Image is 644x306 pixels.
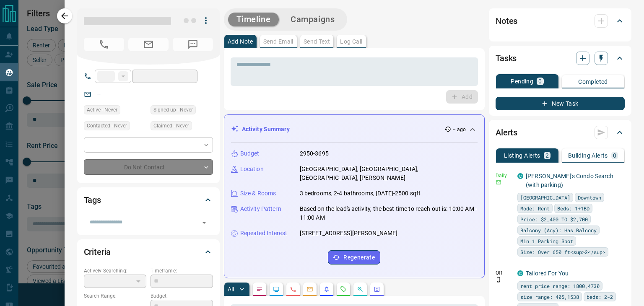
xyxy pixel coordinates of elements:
[84,245,111,259] h2: Criteria
[153,122,189,130] span: Claimed - Never
[496,277,501,283] svg: Push Notification Only
[300,189,421,198] p: 3 bedrooms, 2-4 bathrooms, [DATE]-2500 sqft
[520,193,570,202] span: [GEOGRAPHIC_DATA]
[84,159,213,175] div: Do Not Contact
[87,122,127,130] span: Contacted - Never
[198,217,210,228] button: Open
[520,293,579,301] span: size range: 405,1538
[240,149,260,158] p: Budget
[496,97,625,110] button: New Task
[242,125,290,134] p: Activity Summary
[87,106,117,114] span: Active - Never
[511,78,533,84] p: Pending
[496,48,625,68] div: Tasks
[128,38,169,51] span: No Email
[173,38,213,51] span: No Number
[517,173,523,179] div: condos.ca
[290,286,296,293] svg: Calls
[520,204,550,213] span: Mode: Rent
[151,292,213,300] p: Budget:
[578,193,601,202] span: Downtown
[557,204,589,213] span: Beds: 1+1BD
[84,292,146,300] p: Search Range:
[496,11,625,31] div: Notes
[240,229,287,238] p: Repeated Interest
[357,286,364,293] svg: Opportunities
[520,215,588,223] span: Price: $2,400 TO $2,700
[328,250,380,265] button: Regenerate
[231,122,478,137] div: Activity Summary-- ago
[520,282,600,290] span: rent price range: 1800,4730
[300,149,329,158] p: 2950-3695
[273,286,280,293] svg: Lead Browsing Activity
[520,248,605,256] span: Size: Over 650 ft<sup>2</sup>
[613,153,616,158] p: 0
[151,267,213,275] p: Timeframe:
[520,226,597,234] span: Balcony (Any): Has Balcony
[526,270,569,277] a: Tailored For You
[496,172,512,179] p: Daily
[578,79,608,85] p: Completed
[496,14,517,28] h2: Notes
[256,286,263,293] svg: Notes
[84,242,213,262] div: Criteria
[240,165,264,174] p: Location
[496,126,517,139] h2: Alerts
[228,13,279,26] button: Timeline
[504,153,540,158] p: Listing Alerts
[545,153,549,158] p: 2
[517,270,523,276] div: condos.ca
[526,173,613,188] a: [PERSON_NAME]'s Condo Search (with parking)
[323,286,330,293] svg: Listing Alerts
[568,153,608,158] p: Building Alerts
[282,13,343,26] button: Campaigns
[520,237,573,245] span: Min 1 Parking Spot
[496,122,625,143] div: Alerts
[300,229,398,238] p: [STREET_ADDRESS][PERSON_NAME]
[228,286,234,292] p: All
[97,91,101,97] a: --
[496,269,512,277] p: Off
[84,267,146,275] p: Actively Searching:
[340,286,347,293] svg: Requests
[84,190,213,210] div: Tags
[374,286,380,293] svg: Agent Actions
[300,205,478,222] p: Based on the lead's activity, the best time to reach out is: 10:00 AM - 11:00 AM
[84,193,101,207] h2: Tags
[538,78,542,84] p: 0
[587,293,613,301] span: beds: 2-2
[240,189,276,198] p: Size & Rooms
[453,126,466,133] p: -- ago
[496,52,517,65] h2: Tasks
[153,106,193,114] span: Signed up - Never
[84,38,124,51] span: No Number
[228,39,253,44] p: Add Note
[240,205,281,213] p: Activity Pattern
[300,165,478,182] p: [GEOGRAPHIC_DATA], [GEOGRAPHIC_DATA], [GEOGRAPHIC_DATA], [PERSON_NAME]
[496,179,501,185] svg: Email
[306,286,313,293] svg: Emails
